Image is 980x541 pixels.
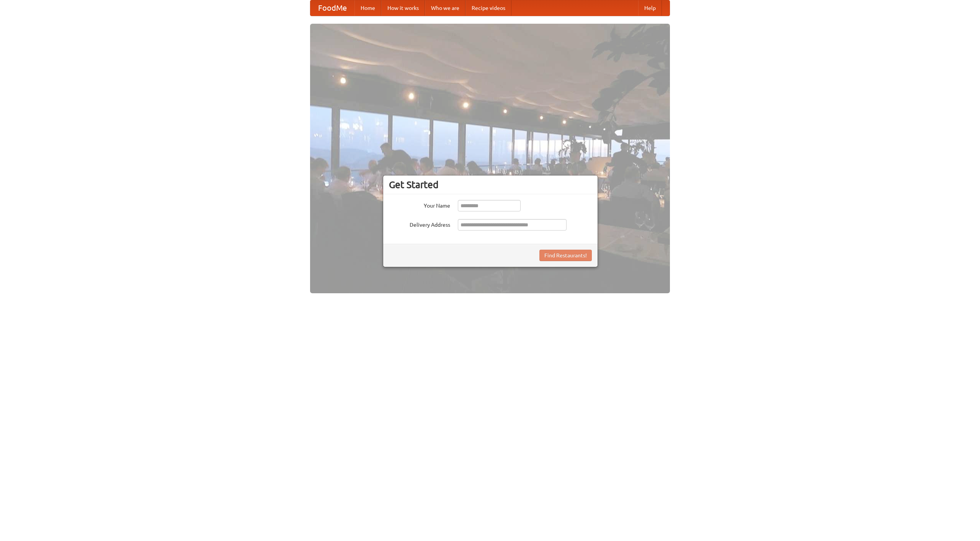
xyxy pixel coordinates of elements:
a: FoodMe [310,0,354,16]
a: How it works [381,0,425,16]
label: Your Name [389,200,450,210]
a: Who we are [425,0,465,16]
a: Home [354,0,381,16]
button: Find Restaurants! [539,250,592,261]
a: Help [638,0,662,16]
a: Recipe videos [465,0,511,16]
h3: Get Started [389,179,592,190]
label: Delivery Address [389,219,450,229]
